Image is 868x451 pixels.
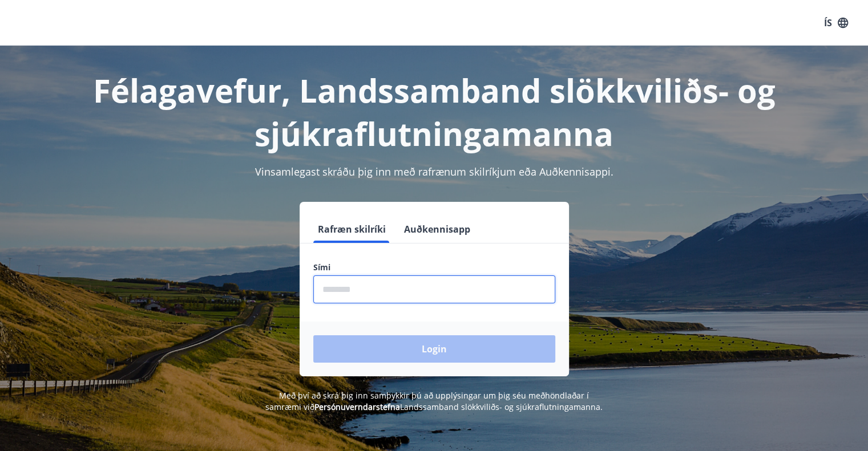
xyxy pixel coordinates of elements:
[313,262,555,273] label: Sími
[818,13,854,33] button: ÍS
[37,68,831,155] h1: Félagavefur, Landssamband slökkviliðs- og sjúkraflutningamanna
[313,216,390,243] button: Rafræn skilríki
[314,401,400,412] a: Persónuverndarstefna
[255,165,613,178] span: Vinsamlegast skráðu þig inn með rafrænum skilríkjum eða Auðkennisappi.
[265,390,603,412] span: Með því að skrá þig inn samþykkir þú að upplýsingar um þig séu meðhöndlaðar í samræmi við Landssa...
[399,216,475,243] button: Auðkennisapp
